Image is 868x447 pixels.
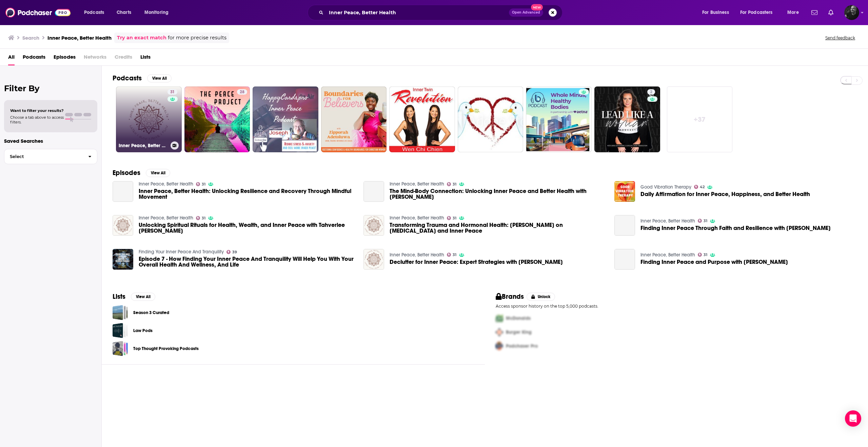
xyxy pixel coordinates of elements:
a: Episodes [54,52,76,65]
span: Finding Inner Peace and Purpose with [PERSON_NAME] [640,259,788,265]
span: Podchaser Pro [506,343,538,349]
a: The Mind-Body Connection: Unlocking Inner Peace and Better Health with Roman Fischer [390,188,606,200]
span: Declutter for Inner Peace: Expert Strategies with [PERSON_NAME] [390,259,563,265]
a: Podcasts [23,52,45,65]
span: Finding Inner Peace Through Faith and Resilience with [PERSON_NAME] [640,225,831,231]
button: Send feedback [823,35,857,41]
a: Try an exact match [117,34,166,42]
span: Logged in as greg30296 [844,5,859,20]
a: The Mind-Body Connection: Unlocking Inner Peace and Better Health with Roman Fischer [363,181,384,202]
a: +37 [667,86,733,152]
img: Podchaser - Follow, Share and Rate Podcasts [5,6,71,19]
a: Finding Your Inner Peace And Tranquility [139,249,224,255]
span: 31 [704,253,707,256]
a: Season 3 Curated [133,309,169,316]
img: Daily Affirmation for Inner Peace, Happiness, and Better Health [614,181,635,202]
a: Inner Peace, Better Health [390,215,444,221]
input: Search podcasts, credits, & more... [326,7,509,18]
a: 31 [447,253,457,257]
a: 28 [184,86,250,152]
p: Access sponsor history on the top 5,000 podcasts. [496,304,857,309]
a: Daily Affirmation for Inner Peace, Happiness, and Better Health [640,191,810,197]
a: Good Vibration Therapy [640,184,691,190]
span: Transforming Trauma and Hormonal Health: [PERSON_NAME] on [MEDICAL_DATA] and Inner Peace [390,222,606,234]
button: open menu [140,7,177,18]
a: Finding Inner Peace Through Faith and Resilience with Gina Economopoulos [640,225,831,231]
p: Saved Searches [4,138,97,144]
button: View All [147,74,172,82]
a: 39 [226,250,237,254]
h2: Filter By [4,83,97,93]
a: Transforming Trauma and Hormonal Health: Chloe Jiménez Peters on Hypnotherapy and Inner Peace [390,222,606,234]
a: Show notifications dropdown [826,7,836,18]
div: Search podcasts, credits, & more... [314,5,569,20]
span: 31 [453,217,456,220]
a: EpisodesView All [113,169,170,177]
a: All [8,52,15,65]
span: 2 [650,89,652,96]
span: McDonalds [506,315,531,321]
a: PodcastsView All [113,74,172,82]
a: 31 [447,182,457,186]
a: 31 [698,253,708,257]
a: Law Pods [133,327,153,334]
a: Inner Peace, Better Health [640,218,695,224]
button: Unlock [527,293,555,301]
a: 31 [167,89,177,95]
h3: Inner Peace, Better Health [47,35,112,41]
button: open menu [697,7,737,18]
span: Monitoring [144,8,169,17]
a: 31Inner Peace, Better Health [116,86,182,152]
button: Show profile menu [844,5,859,20]
span: Want to filter your results? [10,108,64,113]
span: 39 [232,251,237,254]
a: 2 [594,86,660,152]
h3: Inner Peace, Better Health [119,143,168,149]
img: Transforming Trauma and Hormonal Health: Chloe Jiménez Peters on Hypnotherapy and Inner Peace [363,215,384,236]
span: The Mind-Body Connection: Unlocking Inner Peace and Better Health with [PERSON_NAME] [390,188,606,200]
h2: Brands [496,292,524,301]
span: Credits [115,52,132,65]
button: open menu [736,7,783,18]
img: Second Pro Logo [493,325,506,339]
span: 31 [453,183,456,186]
a: Charts [112,7,135,18]
a: 2 [647,89,655,95]
a: 31 [196,216,206,220]
span: Top Thought Provoking Podcasts [113,341,128,356]
img: Unlocking Spiritual Rituals for Health, Wealth, and Inner Peace with Tahverlee Anglen [113,215,133,236]
a: Declutter for Inner Peace: Expert Strategies with Helen Sanderson [363,249,384,270]
button: View All [131,293,155,301]
button: Select [4,149,97,164]
span: 31 [170,89,175,96]
h2: Lists [113,292,125,301]
h2: Episodes [113,169,140,177]
a: Season 3 Curated [113,305,128,320]
span: Networks [84,52,106,65]
img: Episode 7 - How Finding Your Inner Peace And Tranquility Will Help You With Your Overall Health A... [113,249,133,270]
span: 31 [453,253,456,256]
span: For Podcasters [740,8,773,17]
a: Lists [140,52,151,65]
span: 28 [240,89,244,96]
a: Inner Peace, Better Health: Unlocking Resilience and Recovery Through Mindful Movement [139,188,355,200]
a: Finding Inner Peace Through Faith and Resilience with Gina Economopoulos [614,215,635,236]
a: Inner Peace, Better Health [640,252,695,258]
a: 31 [196,182,206,186]
span: For Business [702,8,729,17]
a: Episode 7 - How Finding Your Inner Peace And Tranquility Will Help You With Your Overall Health A... [139,256,355,268]
span: Charts [117,8,131,17]
span: More [787,8,799,17]
img: First Pro Logo [493,311,506,325]
a: Declutter for Inner Peace: Expert Strategies with Helen Sanderson [390,259,563,265]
